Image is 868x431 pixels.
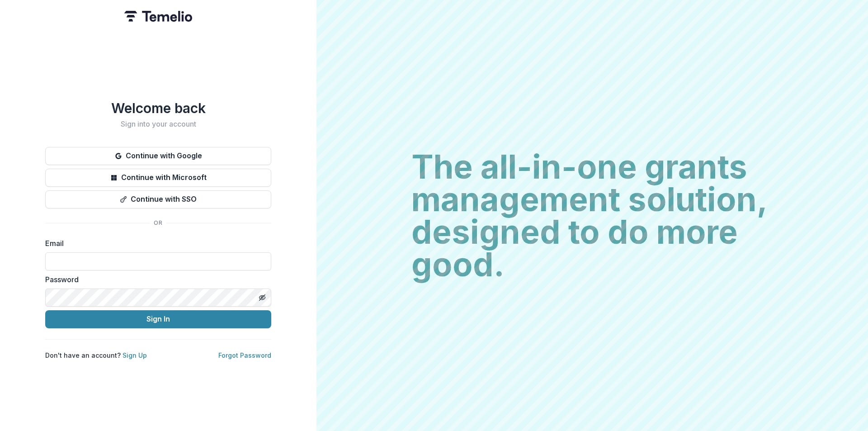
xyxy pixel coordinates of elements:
a: Forgot Password [218,351,271,359]
button: Toggle password visibility [255,290,269,305]
button: Continue with SSO [45,190,271,208]
button: Sign In [45,310,271,328]
a: Sign Up [123,351,147,359]
button: Continue with Google [45,147,271,165]
h1: Welcome back [45,100,271,116]
p: Don't have an account? [45,350,147,360]
label: Email [45,238,266,249]
img: Temelio [124,11,192,22]
label: Password [45,274,266,285]
button: Continue with Microsoft [45,169,271,187]
h2: Sign into your account [45,120,271,128]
